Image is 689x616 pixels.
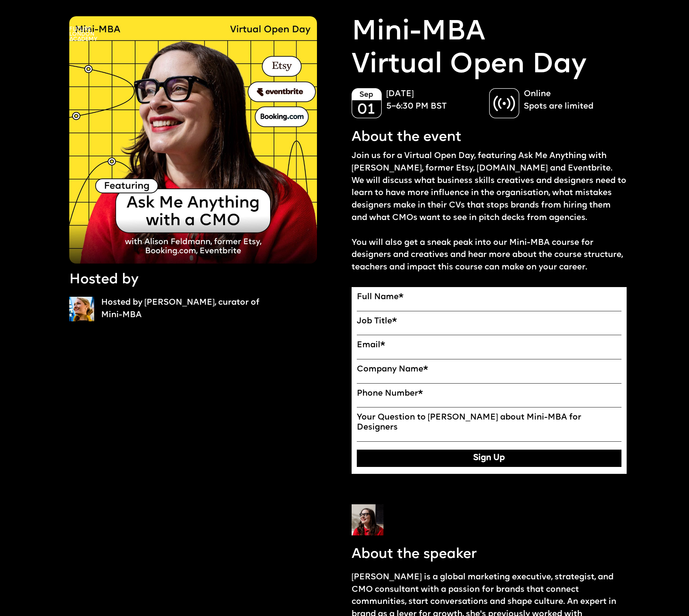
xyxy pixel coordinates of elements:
p: About the event [352,128,461,147]
label: Phone Number [357,389,622,399]
button: Sign Up [357,450,622,467]
p: Online Spots are limited [524,88,620,113]
label: Job Title [357,316,622,327]
label: Email [357,340,622,350]
p: About the speaker [352,545,477,564]
a: Mini-MBAVirtual Open Day [352,16,586,82]
p: Hosted by [PERSON_NAME], curator of Mini-MBA [101,297,272,322]
p: Hosted by [69,270,139,290]
label: Full Name [357,292,622,302]
img: A logo saying in 3 lines: Future London Academy [69,27,97,41]
p: Join us for a Virtual Open Day, featuring Ask Me Anything with [PERSON_NAME], former Etsy, [DOMAI... [352,150,627,274]
label: Your Question to [PERSON_NAME] about Mini-MBA for Designers [357,413,622,432]
label: Company Name [357,365,622,375]
p: [DATE] 5–6:30 PM BST [386,88,482,113]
